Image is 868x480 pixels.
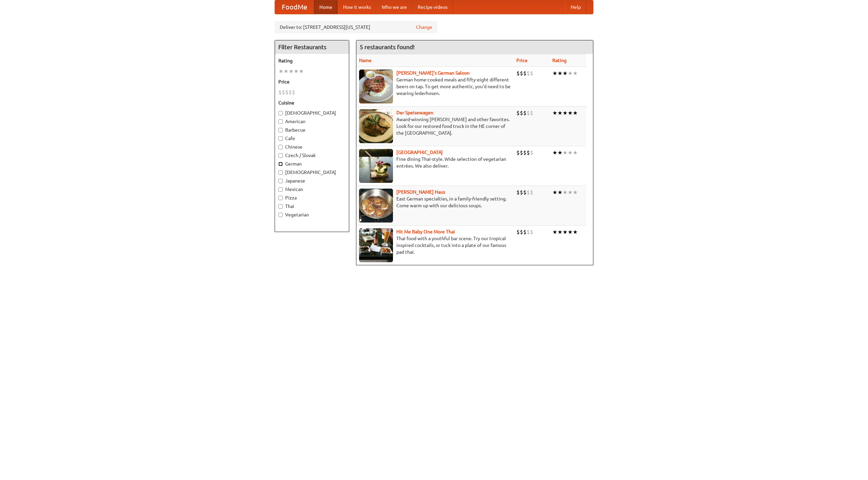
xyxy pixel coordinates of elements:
li: ★ [294,68,299,75]
label: Cafe [278,135,346,142]
label: [DEMOGRAPHIC_DATA] [278,110,346,116]
li: $ [527,149,530,156]
img: satay.jpg [359,149,393,183]
li: $ [516,109,520,117]
li: ★ [557,189,563,196]
li: $ [278,89,282,96]
a: Recipe videos [412,0,453,14]
h4: Filter Restaurants [275,40,349,54]
label: Mexican [278,186,346,193]
li: ★ [283,68,289,75]
input: Thai [278,204,283,209]
label: Chinese [278,143,346,150]
li: $ [523,228,527,236]
h5: Rating [278,57,346,64]
li: $ [289,89,292,96]
input: Cafe [278,136,283,141]
li: ★ [552,189,557,196]
label: Pizza [278,194,346,201]
li: $ [282,89,285,96]
b: Hit Me Baby One More Thai [396,229,455,234]
li: $ [527,70,530,77]
a: Change [416,24,432,31]
input: German [278,162,283,166]
input: Mexican [278,187,283,192]
ng-pluralize: 5 restaurants found! [360,44,415,50]
a: [PERSON_NAME]'s German Saloon [396,70,470,76]
li: ★ [568,189,573,196]
li: $ [523,70,527,77]
p: Thai food with a youthful bar scene. Try our tropical inspired cocktails, or tuck into a plate of... [359,235,511,255]
p: German home-cooked meals and fifty-eight different beers on tap. To get more authentic, you'd nee... [359,76,511,97]
input: Pizza [278,196,283,200]
li: $ [520,70,523,77]
label: Japanese [278,177,346,184]
li: $ [527,109,530,117]
a: Rating [552,58,567,63]
li: ★ [573,70,578,77]
li: ★ [568,228,573,236]
li: $ [530,109,533,117]
li: ★ [552,149,557,156]
input: Vegetarian [278,213,283,217]
li: $ [520,109,523,117]
li: ★ [563,149,568,156]
li: ★ [573,228,578,236]
li: ★ [573,189,578,196]
li: ★ [557,70,563,77]
label: American [278,118,346,125]
a: [PERSON_NAME] Haus [396,189,445,195]
li: ★ [552,228,557,236]
li: $ [527,228,530,236]
a: [GEOGRAPHIC_DATA] [396,150,443,155]
li: $ [523,189,527,196]
li: ★ [573,109,578,117]
label: Barbecue [278,127,346,133]
label: [DEMOGRAPHIC_DATA] [278,169,346,176]
a: Price [516,58,528,63]
li: ★ [557,228,563,236]
div: Deliver to: [STREET_ADDRESS][US_STATE] [275,21,437,33]
li: $ [516,228,520,236]
a: Home [314,0,338,14]
a: Der Speisewagen [396,110,433,115]
input: Japanese [278,179,283,183]
img: esthers.jpg [359,70,393,103]
li: $ [520,228,523,236]
input: [DEMOGRAPHIC_DATA] [278,111,283,115]
input: Barbecue [278,128,283,132]
img: speisewagen.jpg [359,109,393,143]
li: ★ [563,70,568,77]
li: ★ [563,189,568,196]
li: ★ [568,109,573,117]
li: $ [516,70,520,77]
li: $ [285,89,289,96]
label: Thai [278,203,346,210]
a: Help [565,0,586,14]
img: babythai.jpg [359,228,393,262]
img: kohlhaus.jpg [359,189,393,223]
li: ★ [557,149,563,156]
li: ★ [573,149,578,156]
li: $ [530,228,533,236]
li: ★ [552,109,557,117]
label: Czech / Slovak [278,152,346,159]
li: ★ [557,109,563,117]
h5: Cuisine [278,99,346,106]
li: $ [516,189,520,196]
a: Name [359,58,372,63]
li: $ [292,89,295,96]
input: Czech / Slovak [278,153,283,158]
li: $ [520,149,523,156]
input: Chinese [278,145,283,149]
p: Award-winning [PERSON_NAME] and other favorites. Look for our restored food truck in the NE corne... [359,116,511,136]
li: $ [530,70,533,77]
li: ★ [289,68,294,75]
p: Fine dining Thai-style. Wide selection of vegetarian entrées. We also deliver. [359,156,511,169]
input: American [278,119,283,124]
li: ★ [552,70,557,77]
li: $ [530,149,533,156]
li: ★ [568,149,573,156]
